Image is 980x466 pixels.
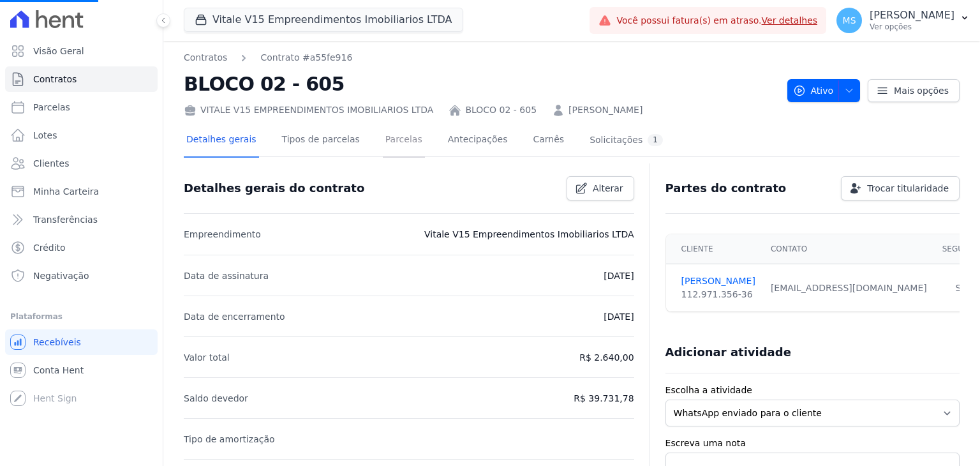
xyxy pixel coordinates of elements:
[648,134,663,146] div: 1
[665,437,960,450] label: Escreva uma nota
[604,268,634,283] p: [DATE]
[33,336,81,349] span: Recebíveis
[184,181,364,196] h3: Detalhes gerais do contrato
[184,432,275,447] p: Tipo de amortização
[665,384,960,397] label: Escolha a atividade
[184,51,227,64] a: Contratos
[579,350,634,365] p: R$ 2.640,00
[465,103,537,117] a: BLOCO 02 - 605
[260,51,352,64] a: Contrato #a55fe916
[33,364,84,377] span: Conta Hent
[184,51,777,64] nav: Breadcrumb
[843,16,856,25] span: MS
[383,124,425,158] a: Parcelas
[5,66,158,92] a: Contratos
[568,103,642,117] a: [PERSON_NAME]
[587,124,665,158] a: Solicitações1
[762,15,818,26] a: Ver detalhes
[665,345,791,360] h3: Adicionar atividade
[590,134,663,146] div: Solicitações
[33,213,98,226] span: Transferências
[184,227,261,242] p: Empreendimento
[593,182,623,195] span: Alterar
[279,124,362,158] a: Tipos de parcelas
[184,391,248,406] p: Saldo devedor
[763,234,935,264] th: Contato
[868,79,960,102] a: Mais opções
[681,274,755,288] a: [PERSON_NAME]
[5,329,158,355] a: Recebíveis
[870,9,954,22] p: [PERSON_NAME]
[33,185,99,198] span: Minha Carteira
[33,241,66,254] span: Crédito
[666,234,763,264] th: Cliente
[184,350,230,365] p: Valor total
[33,269,89,282] span: Negativação
[771,282,927,295] div: [EMAIL_ADDRESS][DOMAIN_NAME]
[574,391,634,406] p: R$ 39.731,78
[424,227,634,242] p: Vitale V15 Empreendimentos Imobiliarios LTDA
[33,73,77,86] span: Contratos
[5,357,158,383] a: Conta Hent
[616,14,817,27] span: Você possui fatura(s) em atraso.
[5,179,158,204] a: Minha Carteira
[826,3,980,38] button: MS [PERSON_NAME] Ver opções
[33,129,57,142] span: Lotes
[33,45,84,57] span: Visão Geral
[184,309,285,324] p: Data de encerramento
[5,123,158,148] a: Lotes
[184,268,269,283] p: Data de assinatura
[33,101,70,114] span: Parcelas
[445,124,510,158] a: Antecipações
[5,151,158,176] a: Clientes
[184,8,463,32] button: Vitale V15 Empreendimentos Imobiliarios LTDA
[867,182,949,195] span: Trocar titularidade
[5,235,158,260] a: Crédito
[184,103,433,117] div: VITALE V15 EMPREENDIMENTOS IMOBILIARIOS LTDA
[681,288,755,301] div: 112.971.356-36
[184,51,352,64] nav: Breadcrumb
[787,79,861,102] button: Ativo
[530,124,567,158] a: Carnês
[184,124,259,158] a: Detalhes gerais
[894,84,949,97] span: Mais opções
[567,176,634,200] a: Alterar
[5,94,158,120] a: Parcelas
[184,70,777,98] h2: BLOCO 02 - 605
[665,181,787,196] h3: Partes do contrato
[5,38,158,64] a: Visão Geral
[604,309,634,324] p: [DATE]
[5,207,158,232] a: Transferências
[33,157,69,170] span: Clientes
[793,79,834,102] span: Ativo
[870,22,954,32] p: Ver opções
[5,263,158,289] a: Negativação
[10,309,152,324] div: Plataformas
[841,176,960,200] a: Trocar titularidade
